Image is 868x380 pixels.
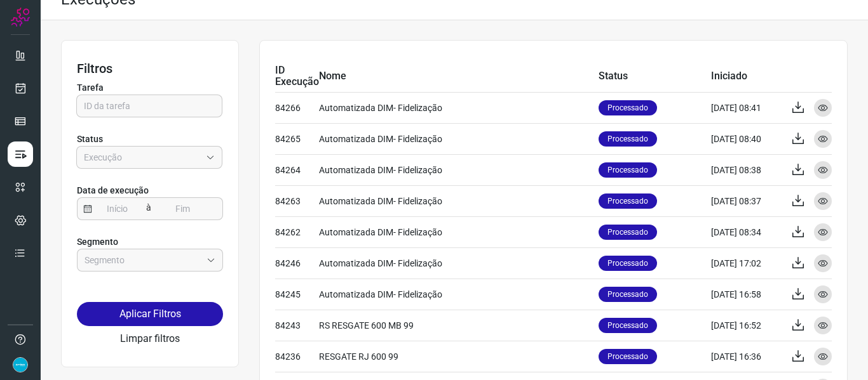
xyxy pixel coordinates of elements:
input: ID da tarefa [84,95,215,117]
td: Automatizada DIM- Fidelização [319,247,599,278]
td: Automatizada DIM- Fidelização [319,92,599,123]
td: [DATE] 08:38 [711,154,781,185]
input: Início [92,198,143,219]
button: Aplicar Filtros [77,302,223,326]
td: Automatizada DIM- Fidelização [319,216,599,247]
p: Segmento [77,235,223,249]
td: 84266 [275,92,319,123]
p: Processado [599,162,657,178]
td: 84265 [275,123,319,154]
input: Fim [158,198,208,219]
p: Processado [599,318,657,333]
td: [DATE] 08:41 [711,92,781,123]
td: 84246 [275,247,319,278]
p: Data de execução [77,184,223,197]
button: Limpar filtros [120,331,180,346]
td: [DATE] 08:37 [711,185,781,216]
td: Automatizada DIM- Fidelização [319,154,599,185]
p: Processado [599,193,657,209]
td: [DATE] 08:40 [711,123,781,154]
p: Processado [599,100,657,115]
input: Segmento [85,249,201,271]
td: RS RESGATE 600 MB 99 [319,310,599,341]
td: ID Execução [275,61,319,92]
p: Processado [599,287,657,302]
img: Logo [11,8,30,27]
p: Processado [599,256,657,271]
td: RESGATE RJ 600 99 [319,341,599,372]
td: Nome [319,61,599,92]
td: [DATE] 16:58 [711,278,781,310]
td: Iniciado [711,61,781,92]
td: [DATE] 16:52 [711,310,781,341]
td: 84243 [275,310,319,341]
h3: Filtros [77,61,223,76]
td: [DATE] 17:02 [711,247,781,278]
span: à [143,197,154,219]
td: [DATE] 16:36 [711,341,781,372]
p: Processado [599,349,657,364]
p: Status [77,133,223,146]
td: 84264 [275,154,319,185]
td: [DATE] 08:34 [711,216,781,247]
img: 86fc21c22a90fb4bae6cb495ded7e8f6.png [13,357,28,372]
p: Processado [599,225,657,240]
p: Tarefa [77,81,223,95]
td: 84245 [275,278,319,310]
td: Automatizada DIM- Fidelização [319,278,599,310]
td: 84236 [275,341,319,372]
td: 84262 [275,216,319,247]
td: Status [599,61,711,92]
td: Automatizada DIM- Fidelização [319,123,599,154]
input: Execução [84,147,201,168]
td: 84263 [275,185,319,216]
td: Automatizada DIM- Fidelização [319,185,599,216]
p: Processado [599,131,657,147]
